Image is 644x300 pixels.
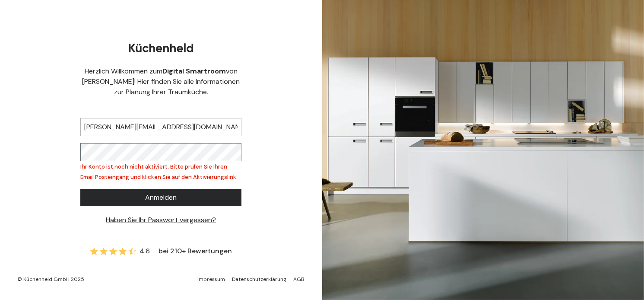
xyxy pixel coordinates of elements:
input: E-Mail-Adresse [80,118,241,136]
div: Herzlich Willkommen zum von [PERSON_NAME]! Hier finden Sie alle Informationen zur Planung Ihrer T... [80,66,241,97]
img: Kuechenheld logo [129,43,194,52]
a: Haben Sie Ihr Passwort vergessen? [106,215,216,224]
b: Digital Smartroom [162,67,226,76]
div: © Küchenheld GmbH 2025 [17,276,84,283]
span: bei 210+ Bewertungen [159,246,232,256]
span: 4.6 [140,246,150,256]
span: Anmelden [145,192,177,203]
a: Datenschutzerklärung [232,276,287,283]
button: Anmelden [80,189,241,206]
small: Ihr Konto ist noch nicht aktiviert. Bitte prüfen Sie Ihren Email Posteingang und klicken Sie auf ... [80,163,238,181]
a: Impressum [198,276,225,283]
a: AGB [294,276,305,283]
